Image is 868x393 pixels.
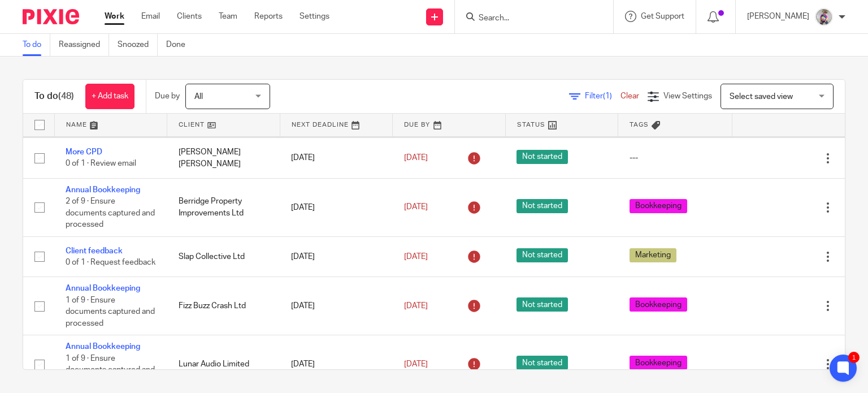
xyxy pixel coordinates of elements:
td: Berridge Property Improvements Ltd [167,178,280,236]
a: Annual Bookkeeping [66,186,140,194]
div: --- [630,152,721,163]
input: Search [478,14,579,24]
td: [DATE] [280,178,393,236]
span: [DATE] [404,154,428,162]
span: All [194,93,203,101]
span: Tags [630,122,649,128]
span: Bookkeeping [630,199,687,213]
span: 2 of 9 · Ensure documents captured and processed [66,197,155,228]
a: Team [219,11,237,22]
span: Not started [517,199,568,213]
a: Work [105,11,124,22]
span: (48) [58,92,74,101]
span: 1 of 9 · Ensure documents captured and processed [66,296,155,327]
span: Not started [517,297,568,312]
a: Clients [177,11,202,22]
span: 1 of 9 · Ensure documents captured and processed [66,355,155,386]
span: Bookkeeping [630,297,687,312]
span: [DATE] [404,253,428,261]
span: Select saved view [730,93,793,101]
span: (1) [603,92,612,100]
span: View Settings [663,92,712,100]
a: Annual Bookkeeping [66,284,140,292]
a: Done [166,34,194,56]
span: [DATE] [404,360,428,368]
a: To do [23,34,50,56]
a: Reassigned [59,34,109,56]
a: Annual Bookkeeping [66,343,140,351]
span: 0 of 1 · Review email [66,160,136,168]
td: Fizz Buzz Crash Ltd [167,277,280,335]
a: Clear [620,92,639,100]
a: Client feedback [66,247,123,255]
h1: To do [34,90,74,102]
p: [PERSON_NAME] [747,11,809,22]
div: 1 [848,352,860,363]
span: Bookkeeping [630,356,687,370]
td: Slap Collective Ltd [167,236,280,277]
span: Not started [517,248,568,262]
span: Marketing [630,248,676,262]
a: Settings [300,11,329,22]
span: Not started [517,356,568,370]
span: Not started [517,150,568,164]
a: More CPD [66,148,102,156]
span: 0 of 1 · Request feedback [66,258,155,266]
a: Email [141,11,160,22]
p: Due by [155,90,180,102]
span: [DATE] [404,302,428,310]
td: [DATE] [280,138,393,178]
img: DBTieDye.jpg [815,8,833,26]
td: [DATE] [280,236,393,277]
td: [PERSON_NAME] [PERSON_NAME] [167,138,280,178]
a: Snoozed [118,34,158,56]
td: [DATE] [280,277,393,335]
a: Reports [254,11,283,22]
span: Filter [585,92,620,100]
a: + Add task [85,84,134,109]
span: Get Support [641,12,684,20]
img: Pixie [23,9,79,24]
span: [DATE] [404,204,428,211]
